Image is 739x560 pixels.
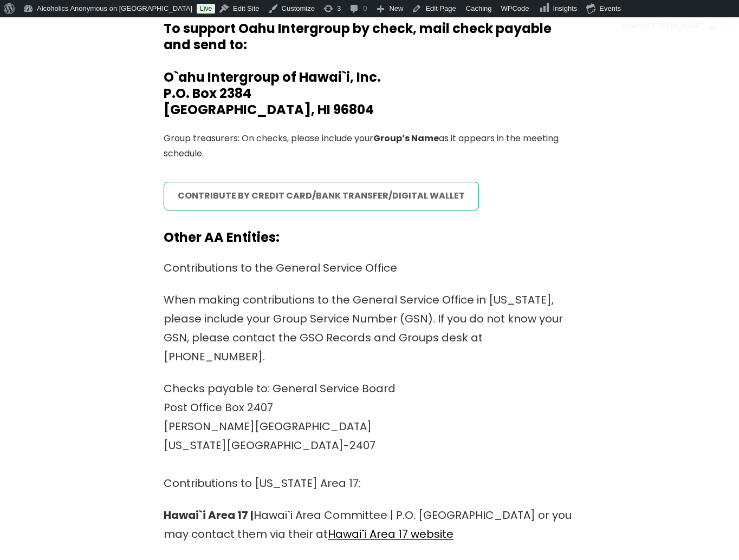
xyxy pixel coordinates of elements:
[373,132,439,144] strong: Group’s Name
[164,506,575,544] p: Hawai`i Area Committee | P.O. [GEOGRAPHIC_DATA] or you may contact them via their at
[328,526,453,542] a: Hawai`i Area 17 website
[197,4,215,14] a: Live
[164,21,575,118] h4: To support Oahu Intergroup by check, mail check payable and send to: O`ahu Intergroup of Hawai`i,...
[553,4,578,12] span: Insights
[164,291,575,366] p: When making contributions to the General Service Office in [US_STATE], please include your Group ...
[164,182,479,210] a: contribute by credit card/bank transfer/digital wallet
[164,213,575,246] h4: Other AA Entities:
[164,131,575,161] p: Group treasurers: On checks, please include your as it appears in the meeting schedule.
[164,379,575,493] p: Checks payable to: General Service Board Post Office Box 2407 [PERSON_NAME][GEOGRAPHIC_DATA] [US_...
[164,259,575,278] p: Contributions to the General Service Office
[619,17,722,35] a: Howdy,
[164,508,254,523] strong: Hawai`i Area 17 |
[646,22,704,30] span: [PERSON_NAME]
